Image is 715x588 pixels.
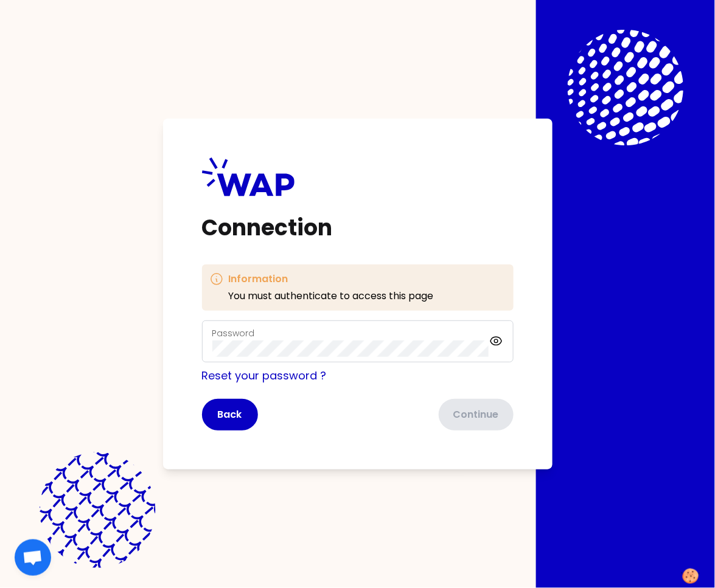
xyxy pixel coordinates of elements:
[15,539,51,576] div: Ouvrir le chat
[202,216,514,240] h1: Connection
[202,399,258,431] button: Back
[202,368,327,383] a: Reset your password ?
[229,289,434,303] p: You must authenticate to access this page
[229,272,434,286] h3: Information
[439,399,514,431] button: Continue
[212,327,255,339] label: Password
